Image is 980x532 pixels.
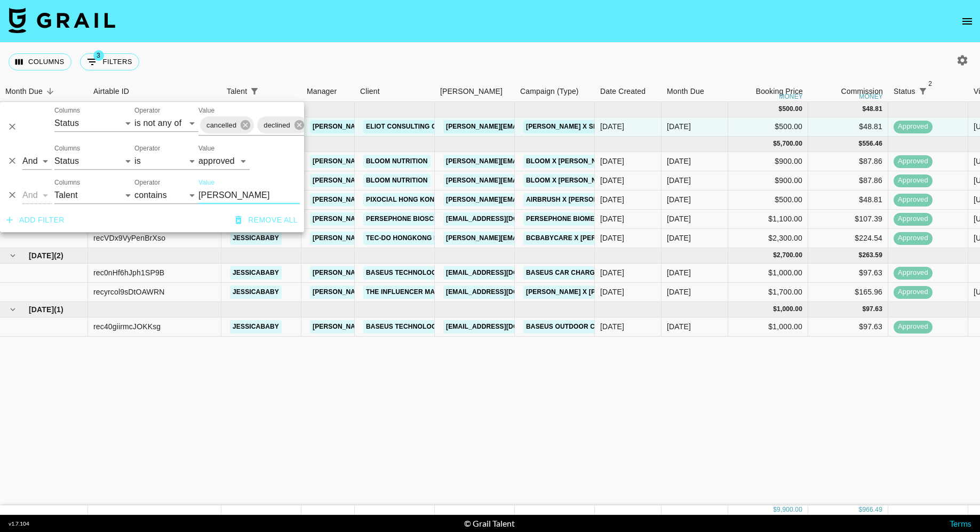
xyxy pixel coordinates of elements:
div: $900.00 [728,171,808,190]
button: Show filters [247,84,262,99]
div: $48.81 [808,190,888,210]
div: 556.46 [862,139,882,148]
div: 48.81 [866,105,882,114]
button: open drawer [957,11,978,32]
div: money [779,93,803,100]
label: Columns [54,144,80,153]
label: Operator [134,178,160,187]
a: BcBabycare x [PERSON_NAME] (1IG Reel, Story, IG Carousel) [523,232,748,245]
span: [DATE] [29,250,54,261]
div: Month Due [662,81,728,102]
div: Date Created [595,81,662,102]
div: 10/07/2025 [600,287,624,297]
span: approved [894,156,933,166]
a: [PERSON_NAME][EMAIL_ADDRESS][PERSON_NAME] [443,232,618,245]
div: Talent [221,81,301,102]
div: Sep '25 [667,156,691,166]
a: Bloom Nutrition [363,174,431,187]
a: Bloom Nutrition [363,155,431,168]
div: Sep '25 [667,213,691,224]
div: $1,100.00 [728,210,808,229]
button: Sort [930,84,945,99]
div: $1,000.00 [728,317,808,337]
button: Delete [4,119,20,135]
div: v 1.7.104 [9,520,29,527]
a: [EMAIL_ADDRESS][DOMAIN_NAME] [443,285,563,299]
a: [PERSON_NAME] x [PERSON_NAME] (1 TikTok) [523,285,682,299]
label: Value [198,144,214,153]
select: Logic operator [22,153,52,170]
div: $ [862,105,866,114]
span: approved [894,195,933,205]
div: 15/09/2025 [600,213,624,224]
div: $97.63 [808,264,888,283]
div: $ [859,251,863,260]
a: [PERSON_NAME][EMAIL_ADDRESS][DOMAIN_NAME] [310,120,484,133]
div: Sep '25 [667,233,691,243]
div: 09/09/2025 [600,194,624,205]
label: Value [198,178,214,187]
div: money [859,93,883,100]
button: Sort [43,84,58,99]
div: 5,700.00 [777,139,802,148]
div: Date Created [600,81,646,102]
span: declined [257,119,297,131]
a: Tec-Do HongKong Limited [363,232,463,245]
div: © Grail Talent [464,518,515,529]
div: 1 active filter [247,84,262,99]
div: 9,900.00 [777,505,802,514]
div: Sep '25 [667,175,691,186]
a: [PERSON_NAME][EMAIL_ADDRESS][DOMAIN_NAME] [310,320,484,334]
div: 29/07/2025 [600,321,624,332]
button: hide children [5,248,20,263]
div: Aug '25 [667,267,691,278]
div: rec40giirmcJOKKsg [93,321,161,332]
a: jessicababy [230,266,282,280]
div: 2,700.00 [777,251,802,260]
a: jessicababy [230,285,282,299]
a: BASEUS TECHNOLOGY (HK) CO. LIMITED [363,320,501,334]
span: approved [894,176,933,186]
a: [PERSON_NAME][EMAIL_ADDRESS][DOMAIN_NAME] [310,155,484,168]
div: $87.86 [808,171,888,190]
div: Airtable ID [88,81,221,102]
span: approved [894,268,933,278]
div: $ [773,505,777,514]
div: Campaign (Type) [520,81,579,102]
div: $ [779,105,783,114]
div: Client [355,81,435,102]
a: jessicababy [230,232,282,245]
div: 18/08/2025 [600,156,624,166]
label: Columns [54,178,80,187]
div: recVDx9VyPenBrXso [93,233,165,243]
label: Operator [134,144,160,153]
a: [PERSON_NAME][EMAIL_ADDRESS][DOMAIN_NAME] [310,212,484,226]
div: $165.96 [808,283,888,302]
button: Add filter [2,210,69,230]
button: Show filters [80,53,139,70]
a: Baseus Outdoor Camera x [PERSON_NAME] [523,320,684,334]
button: Select columns [9,53,71,70]
div: 29/07/2025 [600,267,624,278]
div: $ [773,139,777,148]
div: rec0nHf6hJph1SP9B [93,267,164,278]
a: Terms [950,518,971,528]
a: The Influencer Marketing Factory [363,285,499,299]
div: Aug '25 [667,287,691,297]
div: Month Due [5,81,43,102]
a: [EMAIL_ADDRESS][DOMAIN_NAME] [443,320,563,334]
div: $ [773,251,777,260]
button: Remove all [231,210,302,230]
div: Booking Price [756,81,803,102]
div: $500.00 [728,190,808,210]
span: approved [894,122,933,132]
div: $1,000.00 [728,264,808,283]
div: $97.63 [808,317,888,337]
div: 16/09/2025 [600,121,624,132]
div: [PERSON_NAME] [440,81,503,102]
div: $ [773,305,777,314]
div: Booker [435,81,515,102]
div: $ [859,505,863,514]
a: [PERSON_NAME] x Skin&Lab (TT - 1/2) [523,120,655,133]
label: Columns [54,106,80,115]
